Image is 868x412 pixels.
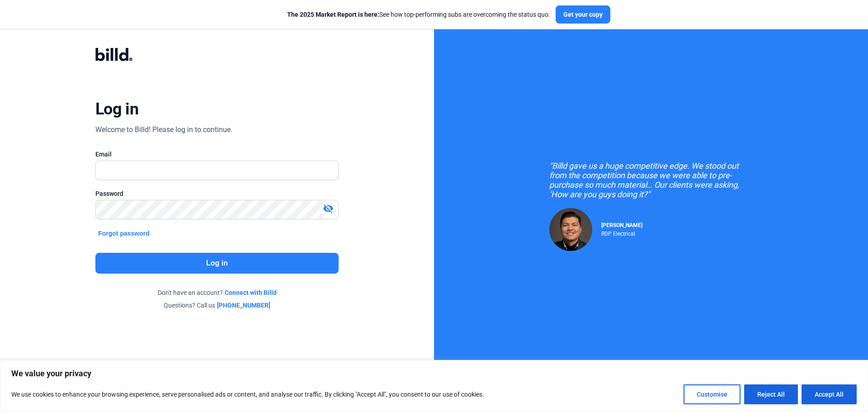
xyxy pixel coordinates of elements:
div: Password [95,189,339,198]
button: Customise [684,384,741,404]
div: Log in [95,99,138,119]
img: Raul Pacheco [549,208,592,251]
button: Accept All [802,384,857,404]
p: We use cookies to enhance your browsing experience, serve personalised ads or content, and analys... [11,389,484,400]
p: We value your privacy [11,368,857,379]
div: See how top-performing subs are overcoming the status quo. [287,10,550,19]
div: RDP Electrical [601,228,642,237]
div: Questions? Call us [95,301,339,310]
button: Forgot password [95,228,152,238]
div: "Billd gave us a huge competitive edge. We stood out from the competition because we were able to... [549,161,753,199]
div: Email [95,150,339,159]
button: Reject All [744,384,798,404]
div: Welcome to Billd! Please log in to continue. [95,124,232,135]
button: Log in [95,253,339,274]
span: The 2025 Market Report is here: [287,11,379,18]
div: Don't have an account? [95,288,339,297]
mat-icon: visibility_off [323,203,334,214]
a: Connect with Billd [225,288,277,297]
span: [PERSON_NAME] [601,222,642,228]
a: [PHONE_NUMBER] [217,301,270,310]
button: Get your copy [556,5,610,24]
